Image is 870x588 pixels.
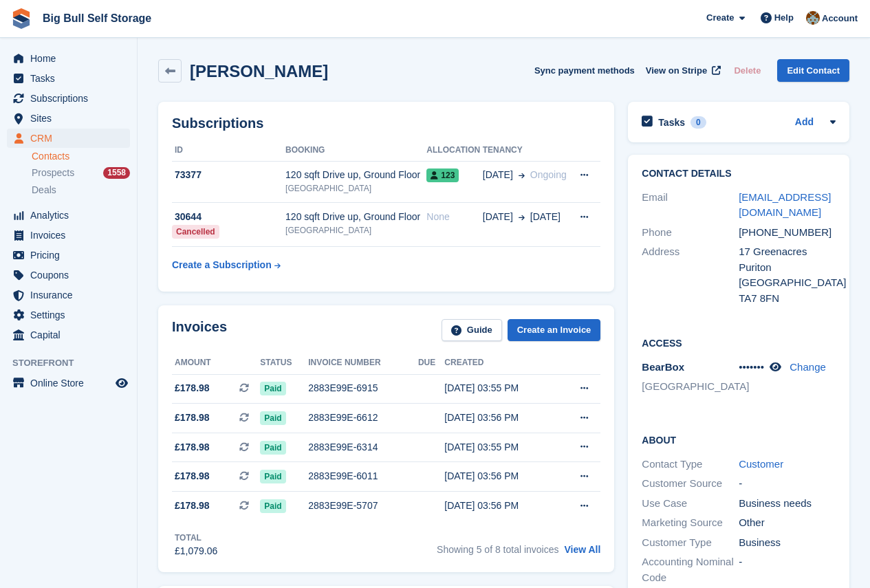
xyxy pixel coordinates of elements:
[806,11,820,25] img: Mike Llewellen Palmer
[444,469,557,483] div: [DATE] 03:56 PM
[175,440,210,455] span: £178.98
[103,167,130,179] div: 1558
[642,168,836,179] h2: Contact Details
[285,140,426,162] th: Booking
[739,275,836,291] div: [GEOGRAPHIC_DATA]
[7,265,130,285] a: menu
[175,532,217,544] div: Total
[642,225,739,241] div: Phone
[7,305,130,325] a: menu
[175,544,217,558] div: £1,079.06
[172,116,600,131] h2: Subscriptions
[534,59,635,82] button: Sync payment methods
[172,225,219,239] div: Cancelled
[739,535,836,551] div: Business
[7,69,130,88] a: menu
[444,411,557,425] div: [DATE] 03:56 PM
[437,544,558,555] span: Showing 5 of 8 total invoices
[642,190,739,221] div: Email
[739,260,836,276] div: Puriton
[442,319,502,342] a: Guide
[7,246,130,265] a: menu
[30,246,113,265] span: Pricing
[739,496,836,512] div: Business needs
[7,49,130,68] a: menu
[7,285,130,305] a: menu
[11,8,32,29] img: stora-icon-8386f47178a22dfd0bd8f6a31ec36ba5ce8667c1dd55bd0f319d3a0aa187defe.svg
[642,554,739,585] div: Accounting Nominal Code
[642,535,739,551] div: Customer Type
[172,252,281,278] a: Create a Subscription
[564,544,600,555] a: View All
[308,469,418,483] div: 2883E99E-6011
[822,12,858,25] span: Account
[418,352,444,374] th: Due
[795,115,814,131] a: Add
[30,129,113,148] span: CRM
[30,285,113,305] span: Insurance
[658,116,685,129] h2: Tasks
[30,69,113,88] span: Tasks
[308,411,418,425] div: 2883E99E-6612
[739,476,836,492] div: -
[172,352,260,374] th: Amount
[37,7,157,30] a: Big Bull Self Storage
[175,381,210,395] span: £178.98
[172,140,285,162] th: ID
[308,440,418,455] div: 2883E99E-6314
[7,226,130,245] a: menu
[30,325,113,345] span: Capital
[642,379,739,395] li: [GEOGRAPHIC_DATA]
[260,470,285,483] span: Paid
[739,244,836,260] div: 17 Greenacres
[285,168,426,182] div: 120 sqft Drive up, Ground Floor
[30,265,113,285] span: Coupons
[530,169,567,180] span: Ongoing
[285,182,426,195] div: [GEOGRAPHIC_DATA]
[690,116,706,129] div: 0
[777,59,849,82] a: Edit Contact
[444,440,557,455] div: [DATE] 03:55 PM
[30,305,113,325] span: Settings
[483,210,513,224] span: [DATE]
[7,206,130,225] a: menu
[706,11,734,25] span: Create
[774,11,794,25] span: Help
[530,210,561,224] span: [DATE]
[642,457,739,472] div: Contact Type
[32,183,130,197] a: Deals
[483,140,571,162] th: Tenancy
[308,381,418,395] div: 2883E99E-6915
[739,191,831,219] a: [EMAIL_ADDRESS][DOMAIN_NAME]
[308,352,418,374] th: Invoice number
[32,166,74,179] span: Prospects
[739,291,836,307] div: TA7 8FN
[444,352,557,374] th: Created
[30,226,113,245] span: Invoices
[426,140,482,162] th: Allocation
[426,168,459,182] span: 123
[260,411,285,425] span: Paid
[426,210,482,224] div: None
[172,319,227,342] h2: Invoices
[7,373,130,393] a: menu
[260,382,285,395] span: Paid
[285,210,426,224] div: 120 sqft Drive up, Ground Floor
[728,59,766,82] button: Delete
[642,433,836,446] h2: About
[7,129,130,148] a: menu
[190,62,328,80] h2: [PERSON_NAME]
[30,373,113,393] span: Online Store
[30,89,113,108] span: Subscriptions
[172,168,285,182] div: 73377
[7,109,130,128] a: menu
[642,336,836,349] h2: Access
[642,244,739,306] div: Address
[172,258,272,272] div: Create a Subscription
[508,319,601,342] a: Create an Invoice
[739,515,836,531] div: Other
[640,59,724,82] a: View on Stripe
[739,225,836,241] div: [PHONE_NUMBER]
[444,381,557,395] div: [DATE] 03:55 PM
[260,441,285,455] span: Paid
